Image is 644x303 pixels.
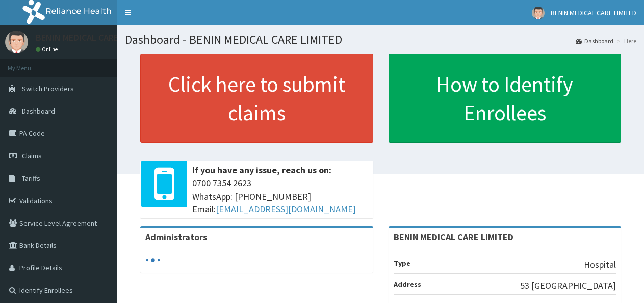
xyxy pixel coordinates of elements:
a: Dashboard [576,37,613,45]
b: Administrators [145,231,207,243]
p: BENIN MEDICAL CARE LIMITED [36,33,152,42]
b: If you have any issue, reach us on: [192,164,331,176]
b: Type [394,259,410,268]
p: 53 [GEOGRAPHIC_DATA] [520,279,616,292]
strong: BENIN MEDICAL CARE LIMITED [394,231,513,243]
b: Address [394,280,421,289]
a: How to Identify Enrollees [389,54,622,143]
img: User Image [532,7,545,19]
a: [EMAIL_ADDRESS][DOMAIN_NAME] [216,203,356,215]
span: Claims [22,151,42,160]
h1: Dashboard - BENIN MEDICAL CARE LIMITED [125,33,636,46]
span: BENIN MEDICAL CARE LIMITED [551,8,636,17]
span: 0700 7354 2623 WhatsApp: [PHONE_NUMBER] Email: [192,177,368,216]
span: Dashboard [22,106,55,116]
span: Switch Providers [22,84,74,93]
li: Here [614,37,636,45]
a: Click here to submit claims [140,54,373,143]
img: User Image [5,31,28,53]
span: Tariffs [22,174,40,183]
p: Hospital [584,258,616,271]
svg: audio-loading [145,253,161,268]
a: Online [36,46,60,53]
